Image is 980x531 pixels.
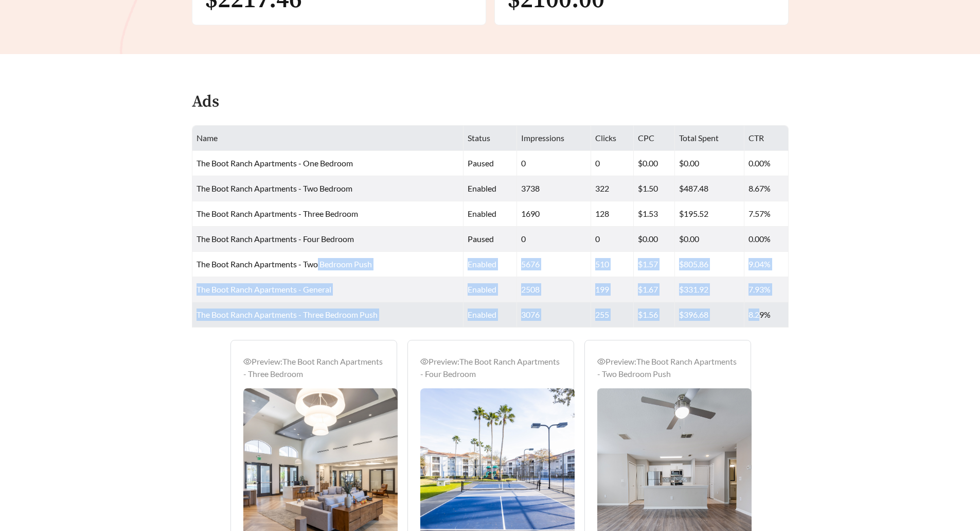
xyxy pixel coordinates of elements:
[243,357,252,366] span: eye
[468,158,494,168] span: paused
[197,183,352,193] span: The Boot Ranch Apartments - Two Bedroom
[468,310,496,319] span: enabled
[517,252,591,277] td: 5676
[197,234,354,244] span: The Boot Ranch Apartments - Four Bedroom
[468,284,496,294] span: enabled
[591,201,634,227] td: 128
[517,151,591,176] td: 0
[675,302,744,328] td: $396.68
[744,277,789,302] td: 7.93%
[591,252,634,277] td: 510
[634,201,675,227] td: $1.53
[192,93,219,111] h4: Ads
[517,201,591,227] td: 1690
[744,201,789,227] td: 7.57%
[675,277,744,302] td: $331.92
[464,126,517,151] th: Status
[744,227,789,252] td: 0.00%
[675,151,744,176] td: $0.00
[634,277,675,302] td: $1.67
[243,355,384,380] div: Preview: The Boot Ranch Apartments - Three Bedroom
[591,126,634,151] th: Clicks
[675,126,744,151] th: Total Spent
[197,158,353,168] span: The Boot Ranch Apartments - One Bedroom
[675,227,744,252] td: $0.00
[197,259,372,269] span: The Boot Ranch Apartments - Two Bedroom Push
[517,126,591,151] th: Impressions
[675,252,744,277] td: $805.86
[591,151,634,176] td: 0
[591,277,634,302] td: 199
[517,176,591,201] td: 3738
[591,176,634,201] td: 322
[634,227,675,252] td: $0.00
[420,357,429,366] span: eye
[197,310,378,319] span: The Boot Ranch Apartments - Three Bedroom Push
[597,357,605,366] span: eye
[197,209,358,218] span: The Boot Ranch Apartments - Three Bedroom
[744,176,789,201] td: 8.67%
[197,284,331,294] span: The Boot Ranch Apartments - General
[468,209,496,218] span: enabled
[675,201,744,227] td: $195.52
[517,277,591,302] td: 2508
[591,302,634,328] td: 255
[591,227,634,252] td: 0
[468,183,496,193] span: enabled
[517,302,591,328] td: 3076
[468,234,494,244] span: paused
[634,252,675,277] td: $1.57
[744,252,789,277] td: 9.04%
[634,176,675,201] td: $1.50
[420,355,561,380] div: Preview: The Boot Ranch Apartments - Four Bedroom
[638,133,654,143] span: CPC
[634,302,675,328] td: $1.56
[597,355,738,380] div: Preview: The Boot Ranch Apartments - Two Bedroom Push
[634,151,675,176] td: $0.00
[192,126,464,151] th: Name
[517,227,591,252] td: 0
[744,302,789,328] td: 8.29%
[744,151,789,176] td: 0.00%
[675,176,744,201] td: $487.48
[749,133,764,143] span: CTR
[468,259,496,269] span: enabled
